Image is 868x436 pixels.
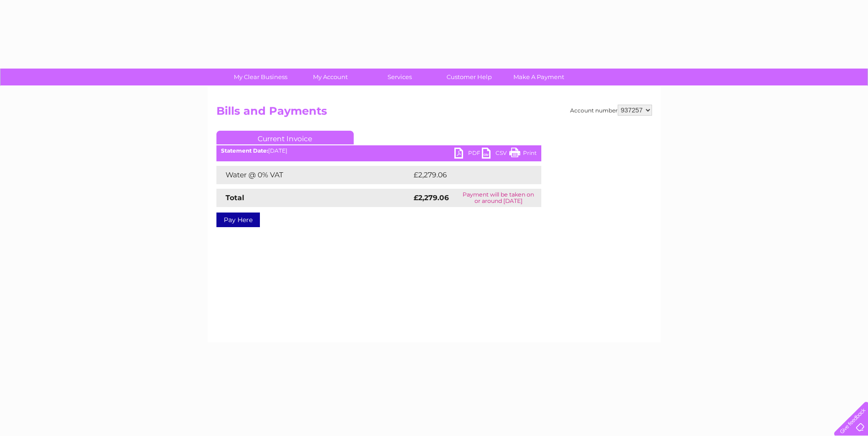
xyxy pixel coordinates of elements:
[414,193,449,202] strong: £2,279.06
[216,213,260,227] a: Pay Here
[226,193,244,202] strong: Total
[216,105,652,122] h2: Bills and Payments
[456,189,541,207] td: Payment will be taken on or around [DATE]
[292,69,368,85] a: My Account
[362,69,437,85] a: Services
[482,148,509,161] a: CSV
[216,166,411,184] td: Water @ 0% VAT
[570,105,652,116] div: Account number
[216,131,354,144] a: Current Invoice
[411,166,527,184] td: £2,279.06
[454,148,482,161] a: PDF
[221,147,268,154] b: Statement Date:
[509,148,537,161] a: Print
[216,148,541,154] div: [DATE]
[431,69,507,85] a: Customer Help
[501,69,577,85] a: Make A Payment
[223,69,298,85] a: My Clear Business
